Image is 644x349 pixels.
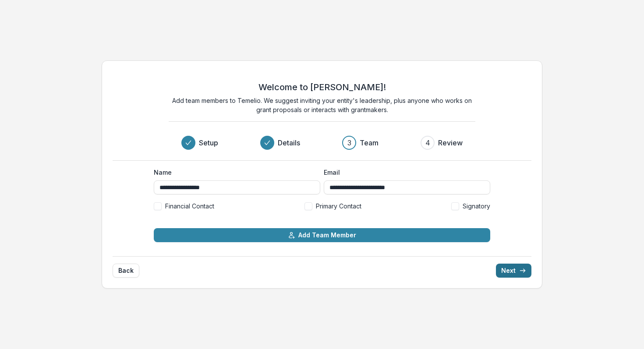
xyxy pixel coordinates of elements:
h2: Welcome to [PERSON_NAME]! [258,82,386,92]
h3: Review [438,137,463,148]
h3: Details [278,137,300,148]
span: Signatory [463,201,490,211]
div: 3 [347,137,351,148]
h3: Team [360,137,379,148]
span: Primary Contact [316,201,361,211]
button: Back [113,264,139,278]
label: Name [154,168,315,177]
button: Next [496,264,531,278]
div: 4 [425,137,430,148]
p: Add team members to Temelio. We suggest inviting your entity's leadership, plus anyone who works ... [169,96,475,114]
label: Email [324,168,485,177]
span: Financial Contact [165,201,214,211]
button: Add Team Member [154,228,490,242]
div: Progress [181,136,463,150]
h3: Setup [199,137,218,148]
